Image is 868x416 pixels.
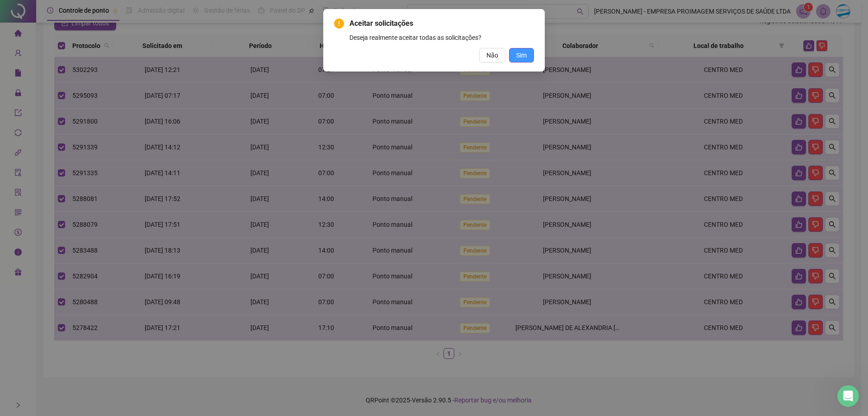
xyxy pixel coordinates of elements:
[349,18,534,29] span: Aceitar solicitações
[479,48,505,62] button: Não
[516,50,527,60] span: Sim
[837,385,859,407] iframe: Intercom live chat
[509,48,534,62] button: Sim
[334,19,344,29] span: exclamation-circle
[349,33,534,43] div: Deseja realmente aceitar todas as solicitações?
[486,50,498,60] span: Não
